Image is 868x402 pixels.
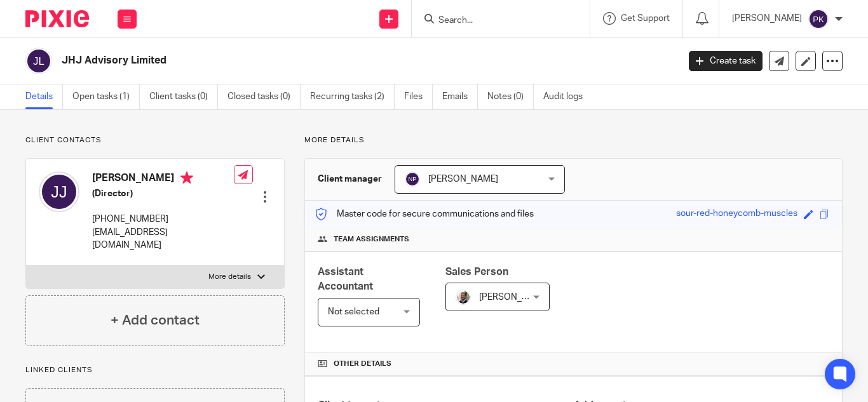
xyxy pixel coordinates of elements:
a: Client tasks (0) [149,84,218,109]
a: Audit logs [543,84,592,109]
img: Pixie [25,10,89,27]
span: [PERSON_NAME] [428,175,498,184]
span: Get Support [621,14,670,23]
p: More details [304,135,843,145]
p: [EMAIL_ADDRESS][DOMAIN_NAME] [92,226,234,252]
p: Client contacts [25,135,285,145]
span: [PERSON_NAME] [479,293,549,302]
input: Search [437,15,552,27]
img: svg%3E [39,171,79,212]
h4: [PERSON_NAME] [92,171,234,187]
h2: JHJ Advisory Limited [62,54,548,67]
a: Open tasks (1) [72,84,140,109]
p: [PERSON_NAME] [732,12,802,25]
span: Assistant Accountant [318,267,373,291]
h3: Client manager [318,173,382,185]
a: Recurring tasks (2) [310,84,395,109]
img: Matt%20Circle.png [456,290,471,305]
a: Files [404,84,433,109]
p: More details [208,272,251,282]
p: Master code for secure communications and files [315,208,534,220]
img: svg%3E [808,9,829,29]
span: Team assignments [334,234,409,245]
span: Other details [334,359,391,369]
img: svg%3E [25,48,52,74]
p: Linked clients [25,365,285,375]
a: Create task [689,51,763,71]
i: Primary [180,171,193,184]
a: Details [25,84,63,109]
h4: + Add contact [111,311,200,330]
div: sour-red-honeycomb-muscles [676,207,797,222]
h5: (Director) [92,187,234,200]
a: Notes (0) [487,84,534,109]
img: svg%3E [405,171,420,187]
a: Emails [442,84,478,109]
span: Not selected [328,307,379,316]
p: [PHONE_NUMBER] [92,213,234,225]
span: Sales Person [445,267,508,277]
a: Closed tasks (0) [227,84,301,109]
